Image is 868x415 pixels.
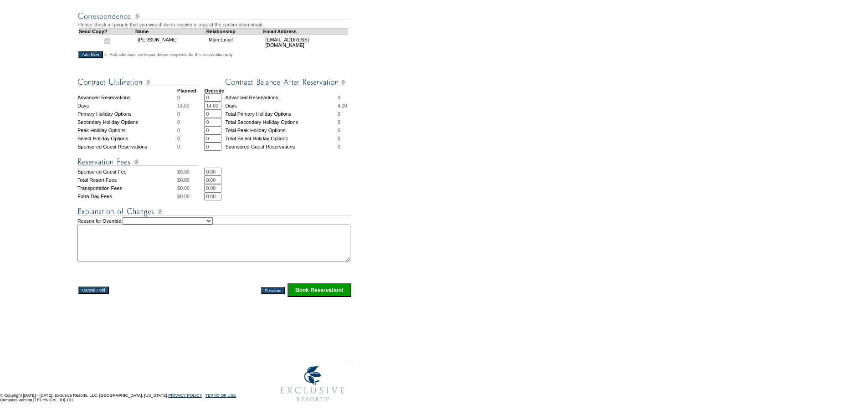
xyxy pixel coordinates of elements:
[177,176,204,184] td: $
[225,118,337,126] td: Total Secondary Holiday Options
[180,194,190,199] span: 0.00
[338,103,347,108] span: 4.00
[79,28,136,34] td: Send Copy?
[77,77,198,88] img: Contract Utilization
[77,184,177,192] td: Transportation Fees
[77,93,177,102] td: Advanced Reservations
[177,111,180,117] span: 0
[205,393,236,398] a: TERMS OF USE
[180,185,190,191] span: 0.00
[225,126,337,134] td: Total Peak Holiday Options
[206,28,263,34] td: Relationship
[180,177,190,183] span: 0.00
[338,128,340,133] span: 0
[77,206,351,217] img: Explanation of Changes
[135,34,206,50] td: [PERSON_NAME]
[177,192,204,200] td: $
[77,217,352,261] td: Reason for Override:
[78,287,109,294] input: Cancel Hold
[177,144,180,149] span: 0
[177,136,180,141] span: 0
[177,88,196,93] strong: Planned
[77,176,177,184] td: Total Resort Fees
[225,102,337,110] td: Days
[177,184,204,192] td: $
[168,393,202,398] a: PRIVACY POLICY
[338,119,340,125] span: 0
[225,93,337,102] td: Advanced Reservations
[338,111,340,117] span: 0
[104,52,234,57] span: <--Add additional correspondence recipients for this reservation only.
[77,126,177,134] td: Peak Holiday Options
[338,144,340,149] span: 0
[177,128,180,133] span: 0
[288,283,351,297] input: Click this button to finalize your reservation.
[263,34,348,50] td: [EMAIL_ADDRESS][DOMAIN_NAME]
[177,103,190,108] span: 14.00
[177,168,204,176] td: $
[338,95,340,100] span: 4
[77,110,177,118] td: Primary Holiday Options
[204,88,224,93] strong: Override
[206,34,263,50] td: Main Email
[338,136,340,141] span: 0
[135,28,206,34] td: Name
[77,156,198,168] img: Reservation Fees
[177,119,180,125] span: 0
[261,287,285,294] input: Previous
[225,110,337,118] td: Total Primary Holiday Options
[77,192,177,200] td: Extra Day Fees
[77,118,177,126] td: Secondary Holiday Options
[263,28,348,34] td: Email Address
[180,169,190,174] span: 0.00
[78,51,103,58] input: Add New
[77,168,177,176] td: Sponsored Guest Fee
[77,22,263,27] span: Please check all people that you would like to receive a copy of the confirmation email.
[272,361,353,407] img: Exclusive Resorts
[77,143,177,151] td: Sponsored Guest Reservations
[225,134,337,143] td: Total Select Holiday Options
[177,95,180,100] span: 0
[77,102,177,110] td: Days
[77,134,177,143] td: Select Holiday Options
[225,143,337,151] td: Sponsored Guest Reservations
[225,77,346,88] img: Contract Balance After Reservation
